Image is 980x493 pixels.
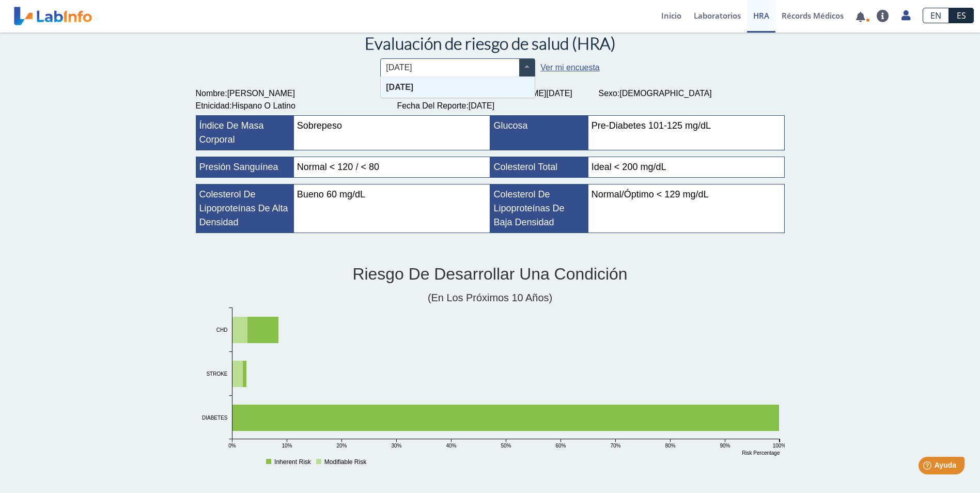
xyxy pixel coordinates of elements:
[196,292,785,304] h4: (en los próximos 10 años)
[610,443,620,449] tspan: 70%
[742,450,780,456] text: Risk Percentage
[386,83,413,91] span: [DATE]
[365,33,616,53] span: Evaluación de riesgo de salud (HRA)
[199,189,288,227] span: Colesterol de lipoproteínas de alta densidad
[391,443,401,449] tspan: 30%
[199,120,264,145] span: Índice de masa corporal
[196,89,225,98] span: Nombre
[501,443,511,449] tspan: 50%
[390,100,792,112] div: :
[202,415,228,421] tspan: DIABETES
[494,120,528,131] span: Glucosa
[665,443,675,449] tspan: 80%
[199,162,278,172] span: Presión sanguínea
[228,443,236,449] tspan: 0%
[469,101,494,110] span: [DATE]
[188,87,390,100] div: :
[772,443,786,449] tspan: 100%
[540,63,599,72] a: Ver mi encuesta
[196,101,230,110] span: Etnicidad
[206,371,227,377] tspan: STROKE
[478,89,572,98] span: [PERSON_NAME][DATE]
[599,89,617,98] span: Sexo
[592,189,709,199] span: Normal/Óptimo < 129 mg/dL
[888,453,969,482] iframe: Help widget launcher
[216,327,227,333] tspan: CHD
[592,162,666,172] span: Ideal < 200 mg/dL
[196,264,785,284] h2: Riesgo de desarrollar una condición
[227,89,295,98] span: [PERSON_NAME]
[592,120,711,131] span: Pre-Diabetes 101-125 mg/dL
[397,101,466,110] span: Fecha del Reporte
[297,189,365,199] span: Bueno 60 mg/dL
[555,443,566,449] tspan: 60%
[446,443,456,449] tspan: 40%
[923,8,949,23] a: EN
[494,189,565,227] span: Colesterol de lipoproteínas de baja densidad
[282,443,292,449] tspan: 10%
[720,443,730,449] tspan: 90%
[753,10,769,21] span: HRA
[949,8,974,23] a: ES
[494,162,558,172] span: Colesterol total
[619,89,711,98] span: [DEMOGRAPHIC_DATA]
[380,76,535,98] ng-dropdown-panel: Options list
[297,120,342,131] span: Sobrepeso
[591,87,792,100] div: :
[336,443,347,449] tspan: 20%
[188,100,390,112] div: :
[297,162,379,172] span: Normal < 120 / < 80
[232,101,295,110] span: Hispano o Latino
